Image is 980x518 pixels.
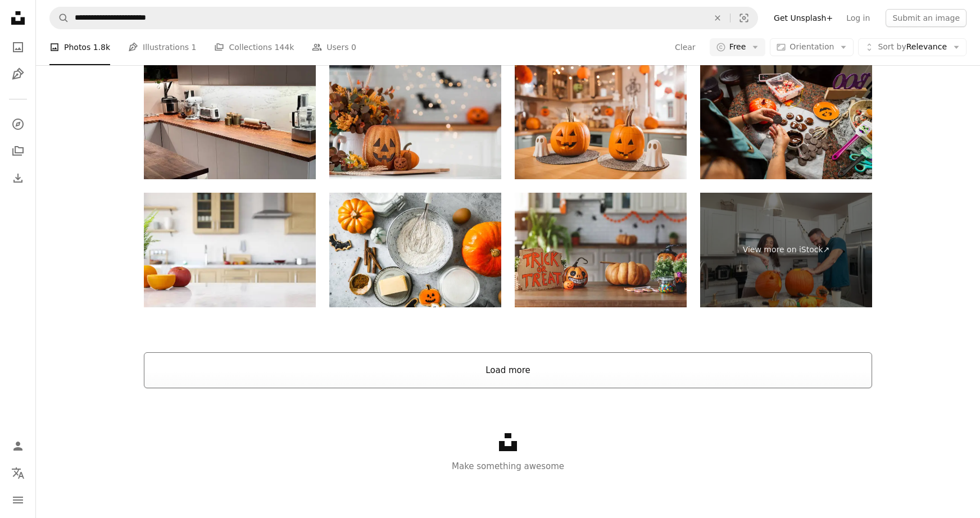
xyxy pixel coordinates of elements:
[674,38,696,56] button: Clear
[7,113,29,135] a: Explore
[36,460,980,473] p: Make something awesome
[710,38,766,56] button: Free
[144,65,316,179] img: Image of contemporary kitchen with wooden surfaces, countertops, flooring, island, under-cabinet ...
[7,140,29,162] a: Collections
[705,7,730,29] button: Clear
[7,462,29,484] button: Language
[7,435,29,457] a: Log in / Sign up
[790,42,834,51] span: Orientation
[49,7,758,29] form: Find visuals sitewide
[7,36,29,58] a: Photos
[214,29,294,65] a: Collections 144k
[144,193,316,307] img: Wooden kitchen interior background with focus on the white table in the kitchen and blurred backg...
[329,193,501,307] img: Kitchen table with ingredients and utensils ready for homemade Halloween cookies
[351,41,356,53] span: 0
[515,65,687,179] img: Happy Halloween!
[731,7,757,29] button: Visual search
[515,193,687,307] img: interior of home decorated for holiday of Halloween with pumpkins
[7,7,29,31] a: Home — Unsplash
[770,38,854,56] button: Orientation
[7,167,29,189] a: Download History
[274,41,294,53] span: 144k
[192,41,197,53] span: 1
[878,42,947,53] span: Relevance
[700,65,872,179] img: Latin woman pastry chef is in the kitchen of her house preparing delicious sweet dishes with terr...
[886,9,967,27] button: Submit an image
[128,29,196,65] a: Illustrations 1
[50,7,69,29] button: Search Unsplash
[858,38,967,56] button: Sort byRelevance
[329,65,501,179] img: A vase of flowers,a jack pumpkin and candles on a tray. In the background - the interior of a whi...
[312,29,356,65] a: Users 0
[7,63,29,85] a: Illustrations
[767,9,840,27] a: Get Unsplash+
[729,42,746,53] span: Free
[144,352,872,388] button: Load more
[7,489,29,511] button: Menu
[840,9,877,27] a: Log in
[878,42,906,51] span: Sort by
[700,193,872,307] a: View more on iStock↗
